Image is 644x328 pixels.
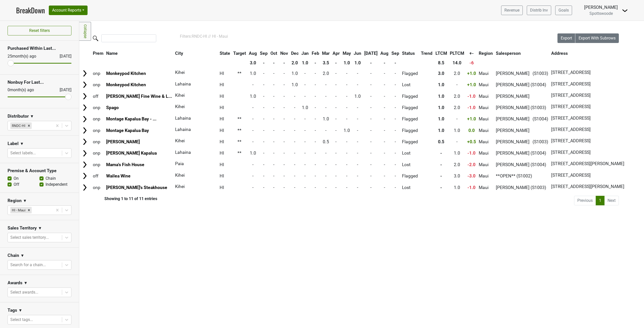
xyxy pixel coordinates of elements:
span: - [456,139,458,144]
td: onp [92,79,105,90]
span: - [335,82,337,87]
span: - [395,116,396,121]
th: 3.5 [321,58,331,67]
span: 0.5 [323,139,329,144]
span: - [357,116,358,121]
span: - [315,82,316,87]
span: [PERSON_NAME] (S1004) [496,116,548,121]
a: Wailea Wine [106,173,131,178]
img: Arrow right [81,81,89,88]
span: HI [220,94,224,99]
th: Salesperson: activate to sort column ascending [495,49,549,58]
button: Reset filters [8,26,71,35]
div: Remove HI - Maui [26,207,32,213]
td: Flagged [401,136,419,147]
span: - [284,151,285,156]
span: - [370,94,372,99]
span: - [325,151,327,156]
span: - [346,116,347,121]
th: Trend: activate to sort column ascending [420,49,434,58]
span: - [325,82,327,87]
th: Name: activate to sort column ascending [105,49,174,58]
span: - [370,82,372,87]
span: HI [220,116,224,121]
span: -1.0 [467,94,475,99]
td: Flagged [401,114,419,124]
span: - [315,71,316,76]
span: - [384,105,385,110]
span: Lahaina [175,116,191,121]
span: - [315,116,316,121]
img: Dropdown Menu [622,8,628,14]
th: - [269,58,279,67]
span: - [304,128,306,133]
span: HI [220,82,224,87]
th: 14.0 [449,58,465,67]
span: LTCM [435,51,447,56]
h3: Tags [8,308,17,313]
th: - [310,58,320,67]
span: [STREET_ADDRESS] [551,92,591,99]
span: - [395,94,396,99]
th: City: activate to sort column ascending [174,49,215,58]
span: - [357,71,358,76]
span: - [273,105,274,110]
span: - [315,128,316,133]
th: - [390,58,400,67]
span: ▼ [20,141,24,147]
span: [STREET_ADDRESS] [551,149,591,156]
img: Arrow right [81,161,89,168]
span: - [335,105,337,110]
span: - [284,71,285,76]
span: -6 [469,60,474,65]
th: Nov: activate to sort column ascending [279,49,289,58]
a: Montage Kapalua Bay [106,128,149,133]
span: 0.5 [438,139,444,144]
img: Arrow right [81,138,89,146]
a: [PERSON_NAME]'s Steakhouse [106,185,167,190]
a: Collapse [79,22,91,41]
th: 1.0 [341,58,352,67]
h3: Chain [8,253,19,258]
span: 1.0 [302,105,308,110]
span: - [384,128,385,133]
button: Export [557,33,576,43]
span: - [357,82,358,87]
span: Status [402,51,415,56]
a: 1 [596,196,605,205]
span: - [384,94,385,99]
th: Aug: activate to sort column ascending [248,49,258,58]
th: Mar: activate to sort column ascending [321,49,331,58]
span: - [263,116,264,121]
td: Flagged [401,68,419,79]
span: Maui [479,116,489,121]
span: ▼ [24,280,28,286]
span: - [395,139,396,144]
td: onp [92,125,105,136]
span: [PERSON_NAME] [496,128,530,133]
th: - [279,58,289,67]
span: HI [220,105,224,110]
span: PLTCM [450,51,464,56]
span: - [370,116,372,121]
span: - [284,105,285,110]
span: - [395,105,396,110]
th: May: activate to sort column ascending [341,49,352,58]
span: - [395,128,396,133]
th: - [331,58,341,67]
span: HI [220,128,224,133]
a: Montage Kapalua Bay - ... [106,116,156,121]
span: Maui [479,105,489,110]
a: Mama's Fish House [106,162,144,167]
span: - [273,116,274,121]
span: 2.0 [454,94,460,99]
img: Arrow right [81,172,89,180]
th: Prem: activate to sort column ascending [92,49,105,58]
span: [STREET_ADDRESS] [551,69,591,76]
a: Spago [106,105,119,110]
span: - [325,94,327,99]
span: - [395,71,396,76]
h3: Label [8,141,19,146]
span: 1.0 [292,71,298,76]
div: Filters: [180,33,543,39]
